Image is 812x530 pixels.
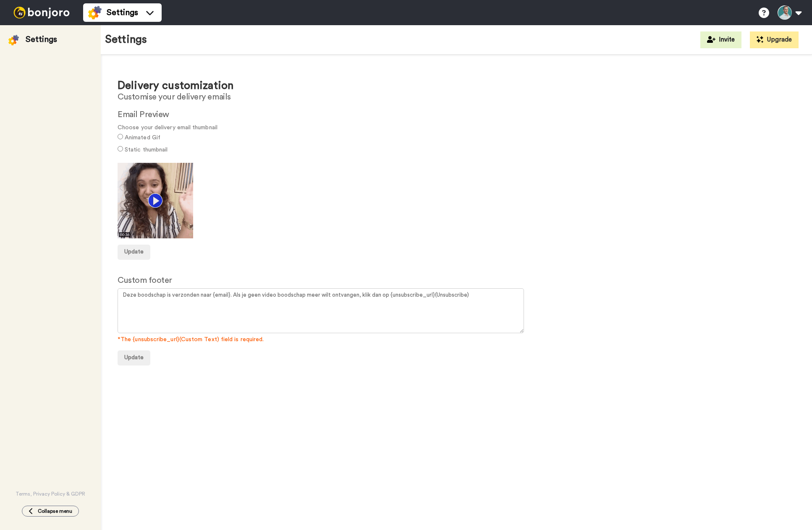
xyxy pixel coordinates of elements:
[118,274,172,287] label: Custom footer
[125,133,160,142] label: Animated Gif
[124,249,144,255] span: Update
[118,92,795,102] h2: Customise your delivery emails
[107,7,138,18] span: Settings
[8,35,19,45] img: settings-colored.svg
[118,245,150,260] button: Update
[118,288,524,333] textarea: Deze boodschap is verzonden naar {email}. Als je geen video boodschap meer wilt ontvangen, klik d...
[118,110,795,119] h2: Email Preview
[10,7,73,18] img: bj-logo-header-white.svg
[22,506,79,517] button: Collapse menu
[26,34,57,45] div: Settings
[125,146,168,154] label: Static thumbnail
[118,350,150,366] button: Update
[118,80,795,92] h1: Delivery customization
[88,6,102,19] img: settings-colored.svg
[124,355,144,360] span: Update
[38,508,72,514] span: Collapse menu
[118,123,795,132] span: Choose your delivery email thumbnail
[118,163,193,238] img: c713b795-656f-4edb-9759-2201f17354ac.gif
[750,31,799,48] button: Upgrade
[700,31,741,48] button: Invite
[118,335,795,344] span: *The {unsubscribe_url}(Custom Text) field is required.
[105,34,147,46] h1: Settings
